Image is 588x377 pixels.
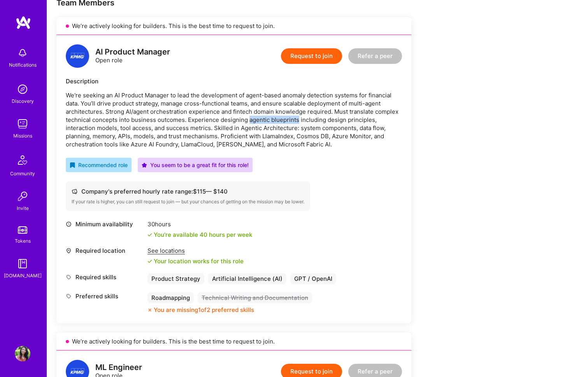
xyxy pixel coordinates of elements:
div: Open role [95,48,170,64]
div: Discovery [12,97,34,105]
div: You're available 40 hours per week [147,231,252,239]
i: icon Tag [66,293,72,299]
div: Preferred skills [66,292,144,300]
div: Company's preferred hourly rate range: $ 115 — $ 140 [72,187,304,196]
div: Technical Writing and Documentation [198,292,312,303]
i: icon RecommendedBadge [70,162,75,168]
img: tokens [18,226,27,234]
img: Invite [15,188,30,204]
div: Tokens [15,237,31,245]
div: You seem to be a great fit for this role! [142,161,249,169]
div: We’re actively looking for builders. This is the best time to request to join. [56,17,411,35]
button: Request to join [281,48,342,64]
div: Roadmapping [147,292,194,303]
div: Invite [17,204,29,212]
button: Refer a peer [348,48,402,64]
img: Community [13,151,32,169]
div: Required skills [66,273,144,281]
img: teamwork [15,116,30,132]
div: Required location [66,247,144,255]
div: You are missing 1 of 2 preferred skills [154,306,254,314]
div: Your location works for this role [147,257,244,265]
img: logo [16,16,31,30]
div: Description [66,77,402,85]
img: bell [15,45,30,61]
div: 30 hours [147,220,252,228]
div: Minimum availability [66,220,144,228]
img: guide book [15,256,30,271]
i: icon Check [147,259,152,264]
img: discovery [15,81,30,97]
div: Community [10,169,35,178]
div: See locations [147,247,244,255]
div: We’re actively looking for builders. This is the best time to request to join. [56,333,411,351]
i: icon Cash [72,188,77,194]
div: Recommended role [70,161,128,169]
div: Notifications [9,61,37,69]
img: logo [66,44,89,68]
div: Artificial Intelligence (AI) [208,273,286,284]
i: icon Check [147,233,152,237]
img: User Avatar [15,346,30,361]
i: icon Location [66,248,72,254]
div: ML Engineer [95,363,142,372]
div: [DOMAIN_NAME] [4,271,42,280]
div: Product Strategy [147,273,204,284]
div: AI Product Manager [95,48,170,56]
div: Missions [13,132,32,140]
i: icon Clock [66,221,72,227]
i: icon Tag [66,274,72,280]
div: If your rate is higher, you can still request to join — but your chances of getting on the missio... [72,199,304,205]
p: We're seeking an AI Product Manager to lead the development of agent-based anomaly detection syst... [66,91,402,148]
i: icon CloseOrange [147,308,152,312]
i: icon PurpleStar [142,162,147,168]
div: GPT / OpenAI [290,273,336,284]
